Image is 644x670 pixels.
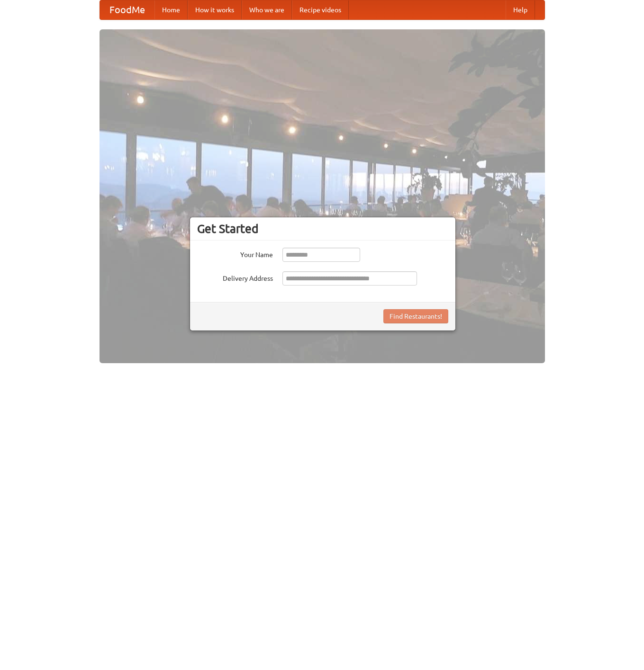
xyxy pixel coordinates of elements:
[197,222,448,236] h3: Get Started
[242,0,292,19] a: Who we are
[506,0,535,19] a: Help
[154,0,188,19] a: Home
[100,0,154,19] a: FoodMe
[197,271,273,283] label: Delivery Address
[383,309,448,323] button: Find Restaurants!
[197,248,273,259] label: Your Name
[292,0,349,19] a: Recipe videos
[188,0,242,19] a: How it works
